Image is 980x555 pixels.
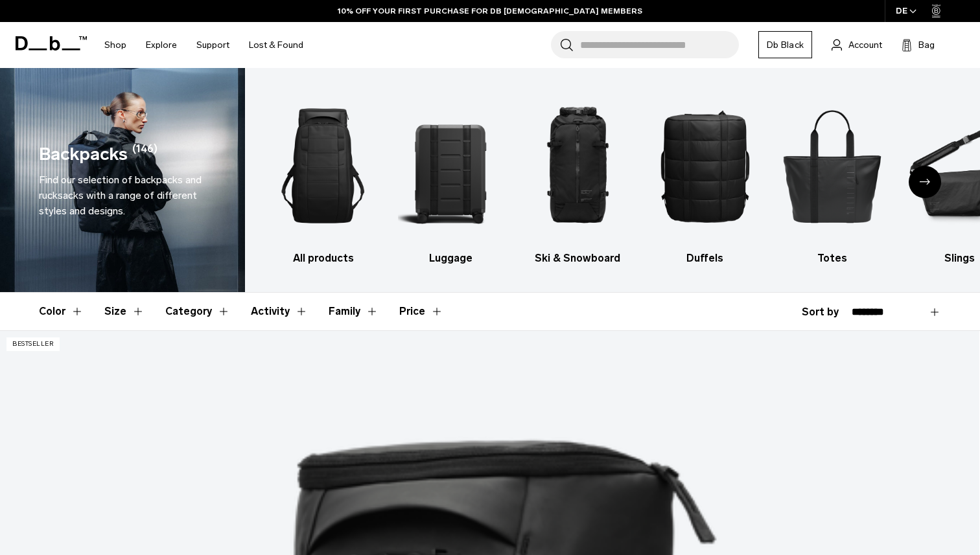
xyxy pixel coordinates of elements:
a: Db Luggage [398,87,502,266]
a: Account [832,37,882,52]
h3: Ski & Snowboard [526,251,630,266]
img: Db [526,87,630,244]
h3: All products [271,251,375,266]
li: 4 / 10 [653,87,757,266]
button: Toggle Filter [329,293,379,330]
a: Support [196,22,229,68]
img: Db [398,87,502,244]
button: Toggle Filter [39,293,84,330]
li: 2 / 10 [398,87,502,266]
button: Toggle Filter [251,293,308,330]
span: (146) [132,141,157,168]
img: Db [271,87,375,244]
a: Db Black [758,31,812,58]
h1: Backpacks [39,141,128,168]
a: Db Duffels [653,87,757,266]
a: Shop [104,22,126,68]
h3: Totes [780,251,884,266]
p: Bestseller [6,337,60,351]
button: Toggle Price [399,293,443,330]
img: Db [653,87,757,244]
span: Bag [918,38,935,52]
nav: Main Navigation [95,22,313,68]
h3: Luggage [398,251,502,266]
img: Db [780,87,884,244]
span: Account [848,38,882,52]
button: Bag [902,37,935,52]
a: 10% OFF YOUR FIRST PURCHASE FOR DB [DEMOGRAPHIC_DATA] MEMBERS [338,5,642,17]
span: Find our selection of backpacks and rucksacks with a range of different styles and designs. [39,174,202,217]
button: Toggle Filter [104,293,145,330]
a: Explore [146,22,177,68]
a: Lost & Found [249,22,303,68]
li: 1 / 10 [271,87,375,266]
a: Db Ski & Snowboard [526,87,630,266]
div: Next slide [909,166,941,198]
h3: Duffels [653,251,757,266]
a: Db Totes [780,87,884,266]
li: 3 / 10 [526,87,630,266]
button: Toggle Filter [165,293,230,330]
li: 5 / 10 [780,87,884,266]
a: Db All products [271,87,375,266]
